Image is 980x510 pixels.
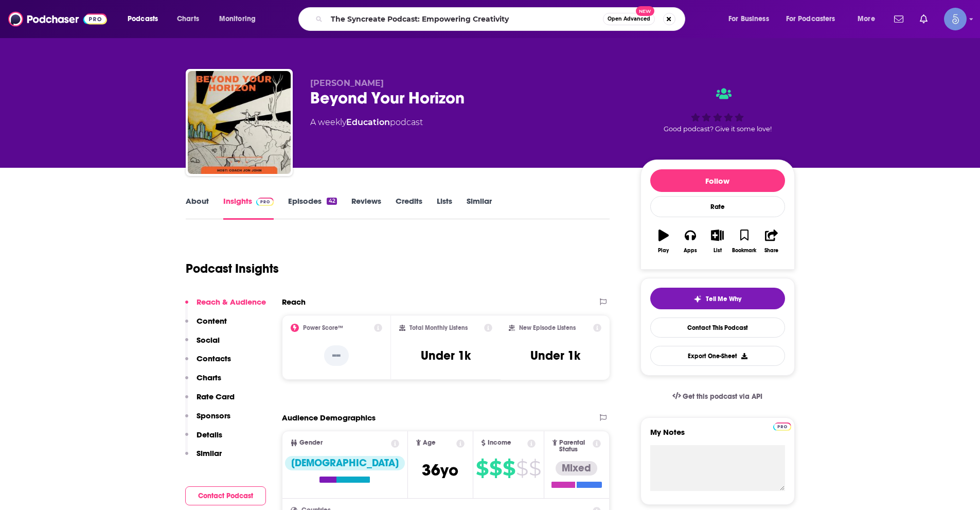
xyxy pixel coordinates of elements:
[650,346,785,366] button: Export One-Sheet
[944,8,967,30] button: Show profile menu
[185,335,220,354] button: Social
[650,223,677,260] button: Play
[603,13,655,25] button: Open AdvancedNew
[197,335,220,345] p: Social
[324,345,349,366] p: --
[658,248,669,254] div: Play
[489,460,502,477] span: $
[758,223,785,260] button: Share
[327,11,603,27] input: Search podcasts, credits, & more...
[488,439,511,446] span: Income
[177,12,199,26] span: Charts
[559,439,591,453] span: Parental Status
[197,392,235,401] p: Rate Card
[650,196,785,217] div: Rate
[529,460,541,477] span: $
[636,6,654,16] span: New
[185,430,222,449] button: Details
[288,196,336,220] a: Episodes42
[608,16,650,22] span: Open Advanced
[704,223,730,260] button: List
[422,460,458,480] span: 36 yo
[185,411,230,430] button: Sponsors
[197,411,230,420] p: Sponsors
[516,460,528,477] span: $
[197,354,231,363] p: Contacts
[308,7,695,31] div: Search podcasts, credits, & more...
[346,117,390,127] a: Education
[556,461,597,476] div: Mixed
[8,9,107,29] img: Podchaser - Follow, Share and Rate Podcasts
[786,12,835,26] span: For Podcasters
[223,196,274,220] a: InsightsPodchaser Pro
[351,196,381,220] a: Reviews
[120,11,171,27] button: open menu
[185,373,221,392] button: Charts
[185,354,231,373] button: Contacts
[128,12,158,26] span: Podcasts
[773,421,791,431] a: Pro website
[664,125,772,133] span: Good podcast? Give it some love!
[185,316,227,335] button: Content
[285,456,405,470] div: [DEMOGRAPHIC_DATA]
[640,78,795,142] div: Good podcast? Give it some love!
[944,8,967,30] img: User Profile
[944,8,967,30] span: Logged in as Spiral5-G1
[650,169,785,192] button: Follow
[650,318,785,338] a: Contact This Podcast
[850,11,888,27] button: open menu
[185,486,266,505] button: Contact Podcast
[197,430,222,439] p: Details
[256,198,274,206] img: Podchaser Pro
[197,448,222,458] p: Similar
[732,248,756,254] div: Bookmark
[677,223,704,260] button: Apps
[519,324,576,331] h2: New Episode Listens
[186,196,209,220] a: About
[858,12,875,26] span: More
[170,11,205,27] a: Charts
[186,261,279,276] h1: Podcast Insights
[773,423,791,431] img: Podchaser Pro
[530,348,580,363] h3: Under 1k
[731,223,758,260] button: Bookmark
[185,297,266,316] button: Reach & Audience
[706,295,741,303] span: Tell Me Why
[721,11,782,27] button: open menu
[197,297,266,307] p: Reach & Audience
[714,248,722,254] div: List
[282,413,376,423] h2: Audience Demographics
[683,392,762,401] span: Get this podcast via API
[197,316,227,326] p: Content
[916,10,932,28] a: Show notifications dropdown
[219,12,256,26] span: Monitoring
[299,439,323,446] span: Gender
[327,198,336,205] div: 42
[310,116,423,129] div: A weekly podcast
[303,324,343,331] h2: Power Score™
[437,196,452,220] a: Lists
[650,288,785,309] button: tell me why sparkleTell Me Why
[779,11,850,27] button: open menu
[185,448,222,467] button: Similar
[185,392,235,411] button: Rate Card
[728,12,769,26] span: For Business
[310,78,384,88] span: [PERSON_NAME]
[421,348,471,363] h3: Under 1k
[409,324,468,331] h2: Total Monthly Listens
[188,71,291,174] img: Beyond Your Horizon
[476,460,488,477] span: $
[423,439,436,446] span: Age
[650,427,785,445] label: My Notes
[197,373,221,382] p: Charts
[467,196,492,220] a: Similar
[693,295,702,303] img: tell me why sparkle
[396,196,422,220] a: Credits
[684,248,697,254] div: Apps
[764,248,778,254] div: Share
[282,297,306,307] h2: Reach
[664,384,771,409] a: Get this podcast via API
[890,10,907,28] a: Show notifications dropdown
